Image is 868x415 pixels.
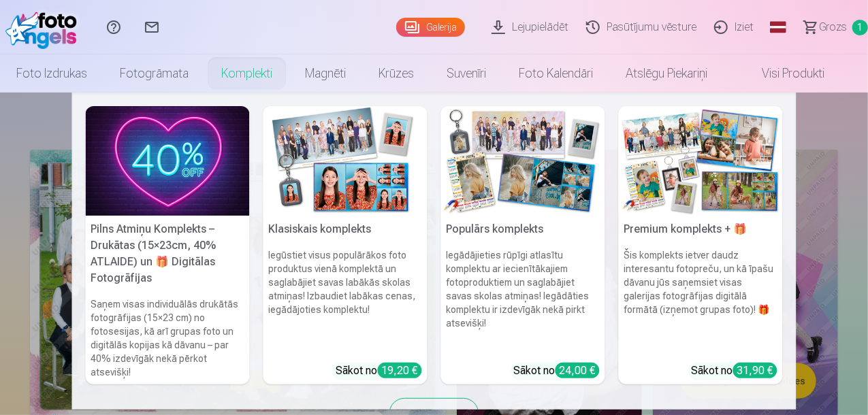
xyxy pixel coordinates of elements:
a: Premium komplekts + 🎁 Premium komplekts + 🎁Šis komplekts ietver daudz interesantu fotopreču, un k... [619,106,783,384]
img: Premium komplekts + 🎁 [619,106,783,216]
img: Populārs komplekts [441,106,605,216]
a: Galerija [396,18,465,37]
a: Suvenīri [430,54,502,93]
a: Krūzes [362,54,430,93]
h5: Pilns Atmiņu Komplekts – Drukātas (15×23cm, 40% ATLAIDE) un 🎁 Digitālas Fotogrāfijas [86,216,250,292]
a: Fotogrāmata [103,54,205,93]
a: Populārs komplektsPopulārs komplektsIegādājieties rūpīgi atlasītu komplektu ar iecienītākajiem fo... [441,106,605,384]
img: /fa1 [5,5,84,49]
img: Pilns Atmiņu Komplekts – Drukātas (15×23cm, 40% ATLAIDE) un 🎁 Digitālas Fotogrāfijas [86,106,250,216]
a: Atslēgu piekariņi [609,54,724,93]
h6: Iegādājieties rūpīgi atlasītu komplektu ar iecienītākajiem fotoproduktiem un saglabājiet savas sk... [441,243,605,357]
a: Visi produkti [724,54,841,93]
a: Foto kalendāri [502,54,609,93]
a: Magnēti [289,54,362,93]
div: Sākot no [692,363,777,379]
h5: Klasiskais komplekts [263,216,428,243]
h6: Šis komplekts ietver daudz interesantu fotopreču, un kā īpašu dāvanu jūs saņemsiet visas galerija... [619,243,783,357]
div: Sākot no [514,363,600,379]
span: 1 [852,20,868,35]
span: Grozs [819,19,847,35]
h6: Saņem visas individuālās drukātās fotogrāfijas (15×23 cm) no fotosesijas, kā arī grupas foto un d... [86,292,250,384]
div: 24,00 € [556,363,600,378]
a: Pilns Atmiņu Komplekts – Drukātas (15×23cm, 40% ATLAIDE) un 🎁 Digitālas Fotogrāfijas Pilns Atmiņu... [86,106,250,384]
h5: Premium komplekts + 🎁 [619,216,783,243]
a: Klasiskais komplektsKlasiskais komplektsIegūstiet visus populārākos foto produktus vienā komplekt... [263,106,428,384]
h6: Iegūstiet visus populārākos foto produktus vienā komplektā un saglabājiet savas labākās skolas at... [263,243,428,357]
div: 19,20 € [378,363,422,378]
div: Sākot no [336,363,422,379]
img: Klasiskais komplekts [263,106,428,216]
h5: Populārs komplekts [441,216,605,243]
a: Komplekti [205,54,289,93]
div: 31,90 € [733,363,777,378]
